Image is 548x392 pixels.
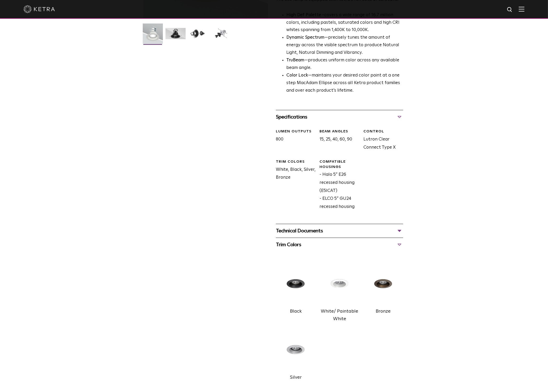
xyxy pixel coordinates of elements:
[316,129,359,151] div: 15, 25, 40, 60, 90
[376,309,391,314] label: Bronze
[286,72,403,95] li: —maintains your desired color point at a one step MacAdam Ellipse across all Ketra product famili...
[320,159,359,169] div: Compatible Housings
[272,159,316,211] div: White, Black, Silver, Bronze
[507,7,513,13] img: search icon
[286,34,403,57] li: —precisely tunes the amount of energy across the visible spectrum to produce Natural Light, Natur...
[363,262,403,306] img: S30 Halo Downlight_InSitu_Perspective_Bronze
[316,159,359,211] div: - Halo 5” E26 recessed housing (E5ICAT) - ELCO 5” GU24 recessed housing
[276,241,403,249] div: Trim Colors
[286,11,403,34] p: covers a wide range of 16.7 million colors, including pastels, saturated colors and high CRI whit...
[320,129,359,134] div: Beam Angles
[286,35,324,40] strong: Dynamic Spectrum
[519,7,524,11] img: Hamburger%20Nav.svg
[320,262,359,306] img: S30 Halo Downlight_InSitu_Perspective_White
[143,24,163,48] img: S30-DownlightTrim-2021-Web-Square
[276,328,316,372] img: S30 Halo Downlight_InSitu_Perspective_Silver (B)
[276,159,316,165] div: Trim Colors
[276,113,403,121] div: Specifications
[321,309,358,321] label: White/ Paintable White
[276,262,316,306] img: S30 Halo Downlight_InSitu_Perspective_Black
[24,5,55,13] img: ketra-logo-2019-white
[211,28,231,43] img: S30 Halo Downlight_Exploded_Black
[286,73,308,78] strong: Color Lock
[363,129,403,134] div: CONTROL
[290,375,302,380] label: Silver
[276,227,403,235] div: Technical Documents
[188,28,208,43] img: S30 Halo Downlight_Table Top_Black
[286,57,403,72] li: —produces uniform color across any available beam angle.
[276,129,316,134] div: LUMEN OUTPUTS
[272,129,316,151] div: 800
[359,129,403,151] div: Lutron Clear Connect Type X
[165,28,186,43] img: S30 Halo Downlight_Hero_Black_Gradient
[290,309,302,314] label: Black
[286,58,304,62] strong: TruBeam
